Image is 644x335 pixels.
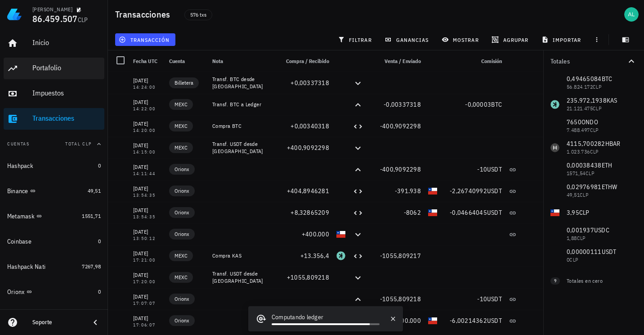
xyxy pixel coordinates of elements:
[133,227,162,236] div: [DATE]
[287,187,329,195] span: +404,8946281
[174,165,189,174] span: Orionx
[174,78,193,87] span: Billetera
[78,16,88,24] span: CLP
[428,208,437,217] div: CLP-icon
[491,100,502,109] span: BTC
[4,205,104,227] a: Metamask 1551,71
[381,33,434,46] button: ganancias
[133,107,162,111] div: 14:22:00
[477,165,487,173] span: -10
[98,288,101,295] span: 0
[300,252,329,260] span: +13.356,4
[428,316,437,325] div: CLP-icon
[302,230,329,238] span: +400.000
[487,317,502,325] span: USDT
[336,122,345,131] div: BTC-icon
[4,281,104,303] a: Orionx 0
[88,187,101,194] span: 49,51
[7,162,33,170] div: Hashpack
[133,184,162,193] div: [DATE]
[287,273,329,281] span: +1055,809218
[32,38,101,47] div: Inicio
[336,78,345,87] div: BTC-icon
[32,6,72,13] div: [PERSON_NAME]
[7,7,22,22] img: LedgiFi
[133,206,162,215] div: [DATE]
[336,186,345,195] div: USDT-icon
[165,50,209,72] div: Cuenta
[493,36,528,43] span: agrupar
[428,100,437,109] div: BTC-icon
[340,36,372,43] span: filtrar
[133,119,162,128] div: [DATE]
[380,122,421,130] span: -400,9092298
[115,7,174,22] h1: Transacciones
[7,288,25,296] div: Orionx
[487,208,502,217] span: USDT
[174,186,189,195] span: Orionx
[554,277,556,285] span: 9
[428,122,437,131] div: USDT-icon
[133,58,157,64] span: Fecha UTC
[212,252,272,259] div: Compra KAS
[133,258,162,263] div: 17:21:00
[334,33,377,46] button: filtrar
[212,76,272,90] div: Transf. BTC desde [GEOGRAPHIC_DATA]
[624,7,639,22] div: avatar
[115,33,175,46] button: transacción
[428,165,437,174] div: USDT-icon
[32,319,83,326] div: Soporte
[133,163,162,172] div: [DATE]
[380,252,421,260] span: -1055,809217
[4,180,104,202] a: Binance 49,51
[543,36,581,43] span: importar
[133,141,162,150] div: [DATE]
[133,301,162,306] div: 17:07:07
[4,256,104,277] a: Hashpack Nati 7267,98
[380,295,421,303] span: -1055,809218
[32,63,101,72] div: Portafolio
[336,251,345,260] div: KAS-icon
[133,98,162,107] div: [DATE]
[98,162,101,169] span: 0
[567,277,619,285] div: Totales en cero
[450,317,487,325] span: -6,00214362
[4,58,104,79] a: Portafolio
[212,122,272,130] div: Compra BTC
[395,187,421,195] span: -391.938
[212,140,272,155] div: Transf. USDT desde [GEOGRAPHIC_DATA]
[336,143,345,152] div: USDT-icon
[543,50,644,72] button: Totales
[133,193,162,198] div: 13:54:35
[336,273,345,282] div: USDT-icon
[390,317,421,325] span: -1.000.000
[212,101,272,108] div: Transf. BTC a Ledger
[7,187,28,195] div: Binance
[487,165,502,173] span: USDT
[428,294,437,303] div: USDT-icon
[174,316,189,325] span: Orionx
[174,294,189,303] span: Orionx
[286,58,329,64] span: Compra / Recibido
[367,50,425,72] div: Venta / Enviado
[537,33,587,46] button: importar
[477,295,487,303] span: -10
[4,133,104,155] button: CuentasTotal CLP
[133,249,162,258] div: [DATE]
[272,312,380,323] div: Computando ledger
[7,213,35,220] div: Metamask
[133,271,162,280] div: [DATE]
[82,213,101,219] span: 1551,71
[133,292,162,301] div: [DATE]
[428,251,437,260] div: USDT-icon
[65,141,92,147] span: Total CLP
[32,89,101,97] div: Impuestos
[121,36,170,43] span: transacción
[291,79,329,87] span: +0,00337318
[450,208,487,217] span: -0,04664045
[174,251,188,260] span: MEXC
[133,76,162,85] div: [DATE]
[169,58,185,64] span: Cuenta
[212,270,272,285] div: Transf. USDT desde [GEOGRAPHIC_DATA]
[380,165,421,173] span: -400,9092298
